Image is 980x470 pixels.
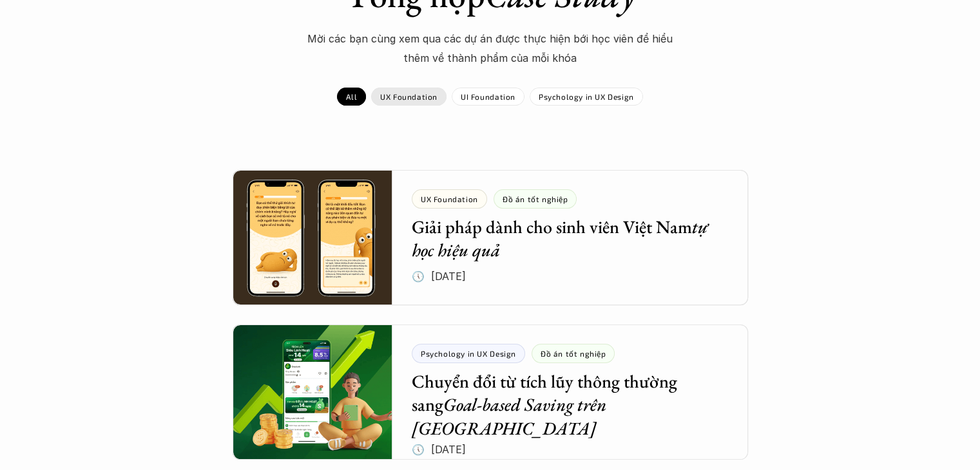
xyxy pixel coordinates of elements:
a: UI Foundation [452,88,524,106]
p: All [346,92,357,101]
a: UX FoundationĐồ án tốt nghiệpGiải pháp dành cho sinh viên Việt Namtự học hiệu quả🕔 [DATE] [233,170,748,305]
a: Psychology in UX DesignĐồ án tốt nghiệpChuyển đổi từ tích lũy thông thường sangGoal-based Saving ... [233,324,748,460]
p: Psychology in UX Design [539,92,634,101]
a: Psychology in UX Design [530,88,643,106]
p: Mời các bạn cùng xem qua các dự án được thực hiện bới học viên để hiểu thêm về thành phẩm của mỗi... [297,29,684,68]
p: UX Foundation [380,92,437,101]
p: UI Foundation [461,92,515,101]
a: UX Foundation [371,88,447,106]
